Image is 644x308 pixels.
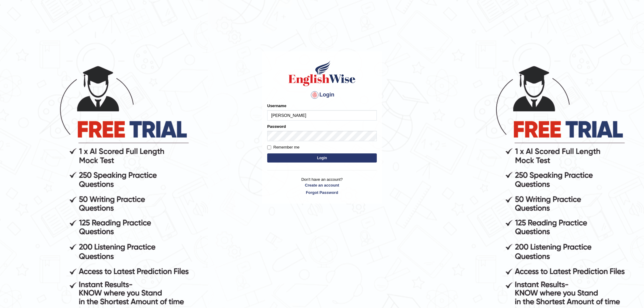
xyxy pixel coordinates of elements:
[267,145,271,149] input: Remember me
[267,103,286,109] label: Username
[267,124,286,129] label: Password
[267,144,299,150] label: Remember me
[267,90,377,100] h4: Login
[267,177,377,195] p: Don't have an account?
[267,190,377,195] a: Forgot Password
[287,60,357,87] img: Logo of English Wise sign in for intelligent practice with AI
[267,153,377,163] button: Login
[267,182,377,188] a: Create an account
